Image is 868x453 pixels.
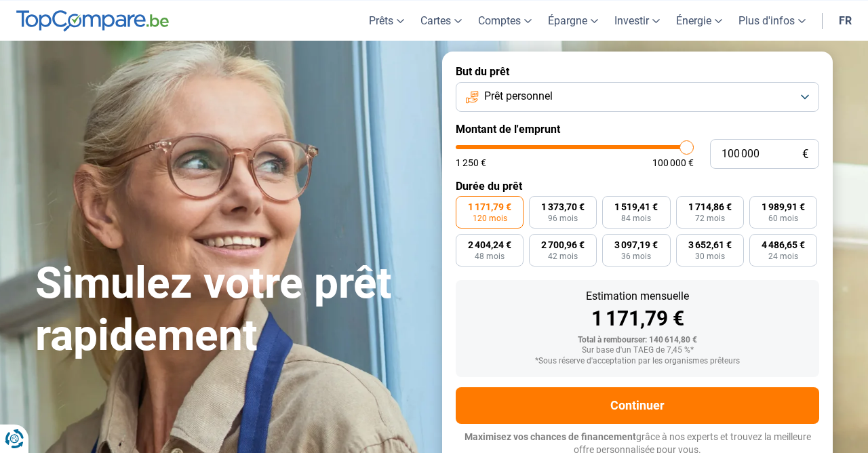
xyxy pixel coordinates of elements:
span: Prêt personnel [484,89,553,104]
label: Montant de l'emprunt [456,123,819,136]
a: Prêts [361,1,412,41]
span: 2 404,24 € [468,240,511,250]
div: Estimation mensuelle [467,291,808,302]
label: Durée du prêt [456,180,819,193]
span: 30 mois [695,252,725,260]
span: 2 700,96 € [541,240,585,250]
button: Continuer [456,387,819,424]
span: 120 mois [473,214,507,222]
a: Comptes [470,1,540,41]
span: 42 mois [548,252,578,260]
span: 96 mois [548,214,578,222]
span: 72 mois [695,214,725,222]
span: 60 mois [768,214,798,222]
span: 3 097,19 € [614,240,658,250]
div: Total à rembourser: 140 614,80 € [467,336,808,345]
span: 100 000 € [652,158,694,168]
img: TopCompare [16,10,169,32]
span: 1 250 € [456,158,486,168]
span: 48 mois [475,252,505,260]
label: But du prêt [456,65,819,78]
a: Cartes [412,1,470,41]
span: 24 mois [768,252,798,260]
button: Prêt personnel [456,82,819,112]
span: 84 mois [621,214,651,222]
a: Plus d'infos [730,1,814,41]
a: fr [831,1,860,41]
span: 1 714,86 € [688,202,732,212]
span: Maximisez vos chances de financement [465,431,636,442]
span: 1 519,41 € [614,202,658,212]
span: 1 373,70 € [541,202,585,212]
a: Énergie [668,1,730,41]
span: 1 171,79 € [468,202,511,212]
span: 1 989,91 € [762,202,805,212]
div: *Sous réserve d'acceptation par les organismes prêteurs [467,357,808,366]
span: 3 652,61 € [688,240,732,250]
span: 4 486,65 € [762,240,805,250]
a: Épargne [540,1,606,41]
span: € [802,149,808,160]
h1: Simulez votre prêt rapidement [35,258,426,362]
span: 36 mois [621,252,651,260]
div: 1 171,79 € [467,309,808,329]
div: Sur base d'un TAEG de 7,45 %* [467,346,808,355]
a: Investir [606,1,668,41]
